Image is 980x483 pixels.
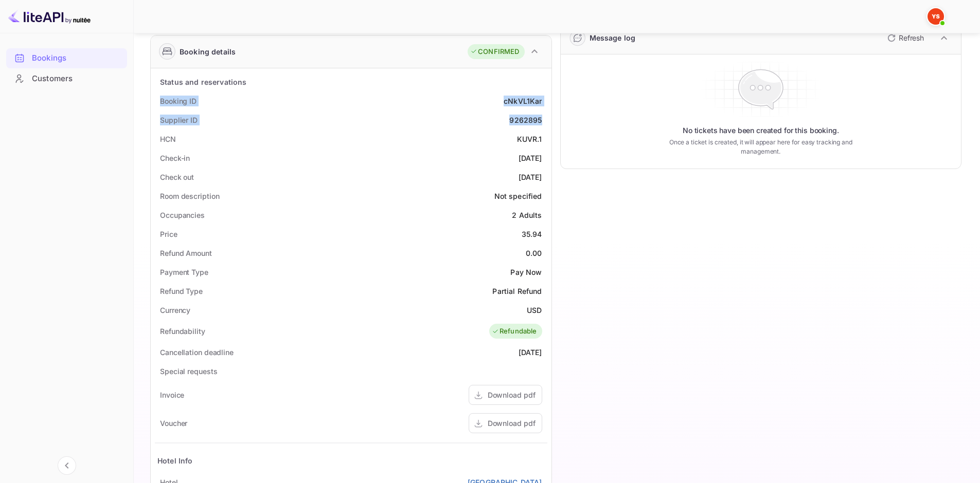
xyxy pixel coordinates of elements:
[488,418,536,429] div: Download pdf
[509,115,542,125] div: 9262895
[517,134,542,144] div: KUVR.1
[899,32,924,43] p: Refresh
[519,347,542,358] div: [DATE]
[160,229,177,239] div: Price
[512,210,542,220] div: 2 Adults
[6,69,127,89] div: Customers
[32,73,122,85] div: Customers
[881,30,928,46] button: Refresh
[160,134,176,144] div: HCN
[8,8,91,25] img: LiteAPI logo
[160,286,203,296] div: Refund Type
[683,125,839,136] p: No tickets have been created for this booking.
[590,32,636,43] div: Message log
[160,172,194,182] div: Check out
[519,172,542,182] div: [DATE]
[470,47,519,57] div: CONFIRMED
[160,153,190,163] div: Check-in
[160,115,198,125] div: Supplier ID
[160,347,234,358] div: Cancellation deadline
[160,389,184,400] div: Invoice
[527,305,542,315] div: USD
[6,48,127,67] a: Bookings
[157,455,193,466] div: Hotel Info
[504,96,542,106] div: cNkVL1Kar
[160,210,205,220] div: Occupancies
[160,96,197,106] div: Booking ID
[928,8,944,25] img: Yandex Support
[492,326,537,337] div: Refundable
[160,366,217,377] div: Special requests
[488,389,536,400] div: Download pdf
[494,191,542,201] div: Not specified
[160,305,190,315] div: Currency
[160,77,246,87] div: Status and reservations
[526,248,542,258] div: 0.00
[32,52,122,64] div: Bookings
[6,69,127,88] a: Customers
[160,418,187,429] div: Voucher
[522,229,542,239] div: 35.94
[58,456,76,475] button: Collapse navigation
[519,153,542,163] div: [DATE]
[492,286,542,296] div: Partial Refund
[160,248,212,258] div: Refund Amount
[160,267,208,277] div: Payment Type
[6,48,127,68] div: Bookings
[510,267,542,277] div: Pay Now
[160,191,219,201] div: Room description
[653,138,868,156] p: Once a ticket is created, it will appear here for easy tracking and management.
[160,326,205,337] div: Refundability
[180,46,236,57] div: Booking details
